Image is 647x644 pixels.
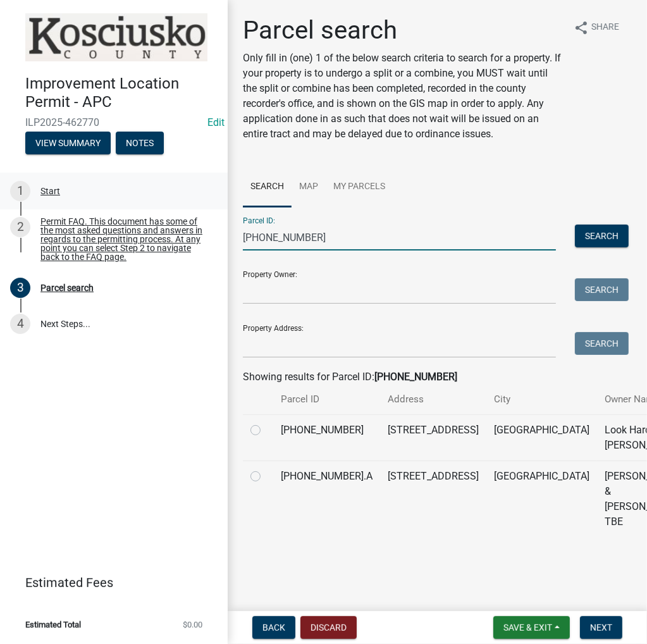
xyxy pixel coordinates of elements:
[486,461,597,537] td: [GEOGRAPHIC_DATA]
[207,116,225,128] a: Edit
[10,278,30,298] div: 3
[493,616,570,639] button: Save & Exit
[564,15,629,40] button: shareShare
[243,15,564,46] h1: Parcel search
[590,622,612,633] span: Next
[40,283,94,292] div: Parcel search
[10,314,30,334] div: 4
[40,187,60,195] div: Start
[486,414,597,461] td: [GEOGRAPHIC_DATA]
[575,278,629,301] button: Search
[575,332,629,355] button: Search
[591,20,619,35] span: Share
[25,621,81,629] span: Estimated Total
[25,139,111,149] wm-modal-confirm: Summary
[243,167,292,207] a: Search
[25,132,111,154] button: View Summary
[273,385,380,414] th: Parcel ID
[380,414,486,461] td: [STREET_ADDRESS]
[273,461,380,537] td: [PHONE_NUMBER].A
[574,20,589,35] i: share
[326,167,393,207] a: My Parcels
[380,385,486,414] th: Address
[207,116,225,128] wm-modal-confirm: Edit Application Number
[25,116,202,128] span: ILP2025-462770
[116,139,164,149] wm-modal-confirm: Notes
[40,217,207,261] div: Permit FAQ. This document has some of the most asked questions and answers in regards to the perm...
[580,616,622,639] button: Next
[183,621,202,629] span: $0.00
[380,461,486,537] td: [STREET_ADDRESS]
[292,167,326,207] a: Map
[503,622,552,633] span: Save & Exit
[243,51,564,142] p: Only fill in (one) 1 of the below search criteria to search for a property. If your property is t...
[243,369,632,385] div: Showing results for Parcel ID:
[262,622,285,633] span: Back
[25,13,207,61] img: Kosciusko County, Indiana
[116,132,164,154] button: Notes
[25,75,218,111] h4: Improvement Location Permit - APC
[252,616,295,639] button: Back
[374,371,457,383] strong: [PHONE_NUMBER]
[10,217,30,237] div: 2
[575,225,629,247] button: Search
[273,414,380,461] td: [PHONE_NUMBER]
[10,181,30,201] div: 1
[10,570,207,595] a: Estimated Fees
[300,616,357,639] button: Discard
[486,385,597,414] th: City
